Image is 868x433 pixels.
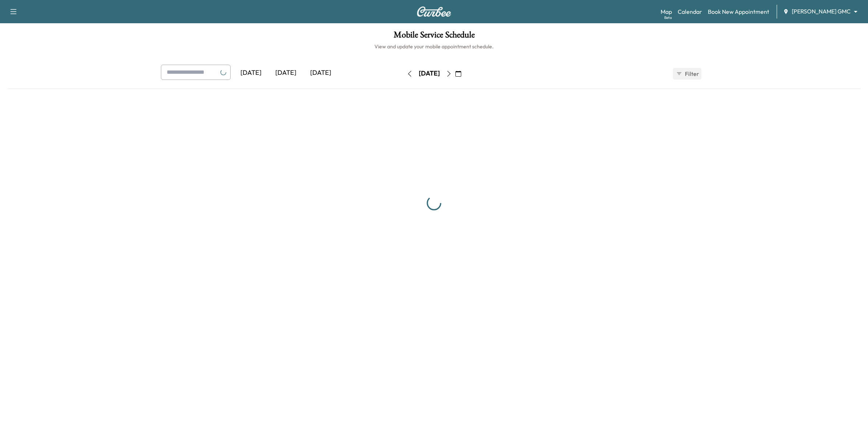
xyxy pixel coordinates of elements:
[661,7,672,16] a: MapBeta
[664,15,672,20] div: Beta
[419,69,440,78] div: [DATE]
[234,65,268,81] div: [DATE]
[673,68,701,80] button: Filter
[678,7,702,16] a: Calendar
[417,7,451,17] img: Curbee Logo
[303,65,338,81] div: [DATE]
[792,7,851,16] span: [PERSON_NAME] GMC
[708,7,769,16] a: Book New Appointment
[7,43,861,50] h6: View and update your mobile appointment schedule.
[685,69,698,78] span: Filter
[7,31,861,43] h1: Mobile Service Schedule
[268,65,303,81] div: [DATE]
